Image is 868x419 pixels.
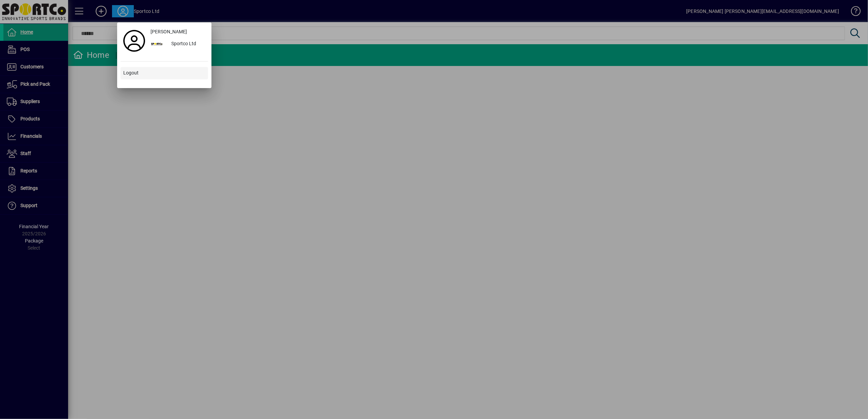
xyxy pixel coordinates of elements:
a: [PERSON_NAME] [148,26,208,38]
button: Sportco Ltd [148,38,208,50]
button: Logout [121,67,208,79]
div: Sportco Ltd [166,38,208,50]
span: Logout [123,69,139,77]
a: Profile [121,35,148,47]
span: [PERSON_NAME] [151,28,187,35]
